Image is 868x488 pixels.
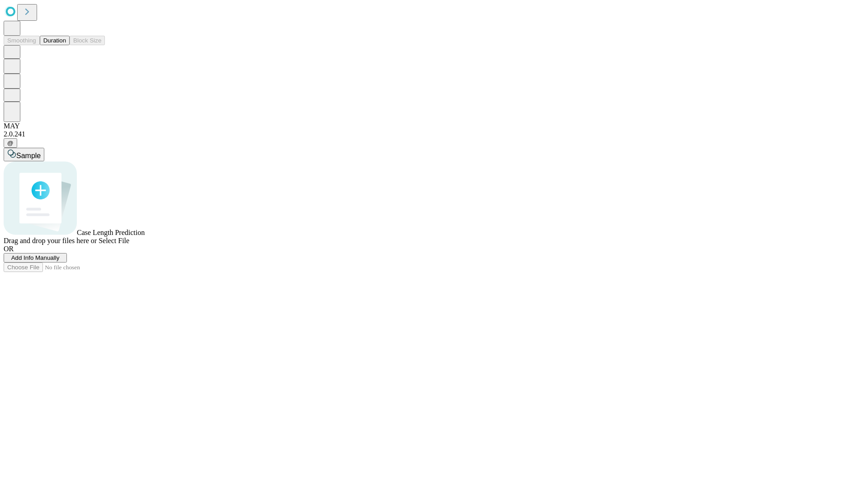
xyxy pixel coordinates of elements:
[4,122,864,130] div: MAY
[70,36,105,45] button: Block Size
[16,152,41,160] span: Sample
[4,36,40,45] button: Smoothing
[4,245,14,253] span: OR
[4,148,44,161] button: Sample
[77,229,145,236] span: Case Length Prediction
[7,140,14,146] span: @
[11,254,60,261] span: Add Info Manually
[4,253,67,263] button: Add Info Manually
[4,130,864,138] div: 2.0.241
[40,36,70,45] button: Duration
[4,138,17,148] button: @
[4,237,97,244] span: Drag and drop your files here or
[99,237,129,244] span: Select File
